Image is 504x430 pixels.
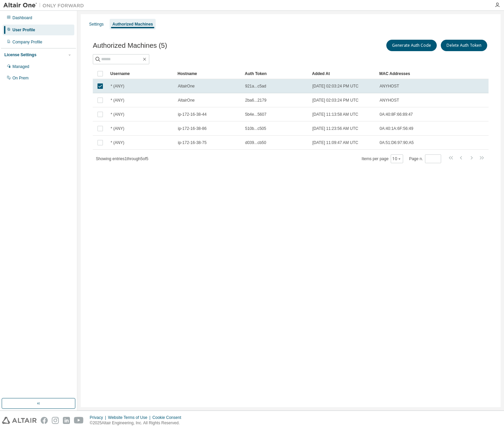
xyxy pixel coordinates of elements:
[178,140,206,145] span: ip-172-16-38-75
[245,140,266,145] span: d039...cb50
[111,126,124,131] span: * (ANY)
[245,112,266,117] span: 5b4e...5607
[12,27,35,33] div: User Profile
[178,83,195,89] span: AltairOne
[178,112,206,117] span: ip-172-16-38-44
[41,417,48,424] img: facebook.svg
[178,126,206,131] span: ip-172-16-38-86
[90,415,108,420] div: Privacy
[380,98,399,103] span: ANYHOST
[111,112,124,117] span: * (ANY)
[380,126,413,131] span: 0A:40:1A:6F:56:49
[111,140,124,145] span: * (ANY)
[2,417,37,424] img: altair_logo.svg
[312,112,358,117] span: [DATE] 11:13:58 AM UTC
[12,15,32,21] div: Dashboard
[245,98,266,103] span: 2ba6...2179
[380,112,413,117] span: 0A:40:8F:66:89:47
[12,39,42,45] div: Company Profile
[3,2,87,9] img: Altair One
[111,98,124,103] span: * (ANY)
[108,415,152,420] div: Website Terms of Use
[89,22,104,27] div: Settings
[96,156,148,161] span: Showing entries 1 through 5 of 5
[245,126,266,131] span: 510b...c505
[312,140,358,145] span: [DATE] 11:09:47 AM UTC
[245,83,266,89] span: 921a...c5ad
[152,415,185,420] div: Cookie Consent
[362,154,403,163] span: Items per page
[12,75,29,81] div: On Prem
[380,140,414,145] span: 0A:51:D6:97:90:A5
[110,68,172,79] div: Username
[12,64,29,69] div: Managed
[386,40,437,51] button: Generate Auth Code
[63,417,70,424] img: linkedin.svg
[441,40,487,51] button: Delete Auth Token
[379,68,418,79] div: MAC Addresses
[4,52,36,58] div: License Settings
[74,417,84,424] img: youtube.svg
[52,417,59,424] img: instagram.svg
[312,126,358,131] span: [DATE] 11:23:56 AM UTC
[112,22,153,27] div: Authorized Machines
[178,98,195,103] span: AltairOne
[312,83,358,89] span: [DATE] 02:03:24 PM UTC
[312,68,374,79] div: Added At
[312,98,358,103] span: [DATE] 02:03:24 PM UTC
[392,156,401,162] button: 10
[178,68,239,79] div: Hostname
[380,83,399,89] span: ANYHOST
[111,83,124,89] span: * (ANY)
[90,420,185,426] p: © 2025 Altair Engineering, Inc. All Rights Reserved.
[93,42,167,49] span: Authorized Machines (5)
[245,68,307,79] div: Auth Token
[409,154,441,163] span: Page n.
